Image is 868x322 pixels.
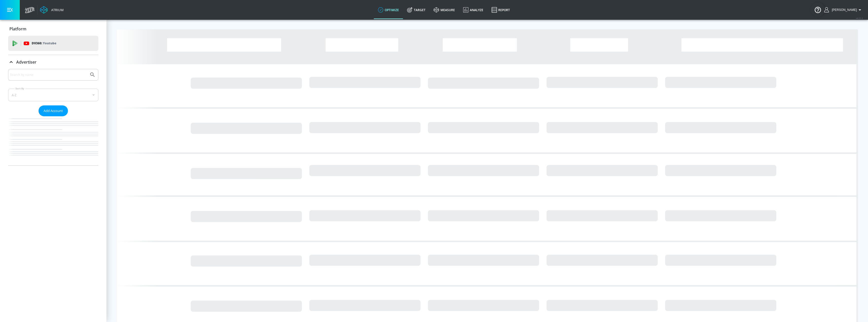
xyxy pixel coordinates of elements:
[9,26,26,32] p: Platform
[8,69,98,165] div: Advertiser
[811,3,825,17] button: Open Resource Center
[403,1,430,19] a: Target
[32,41,56,46] p: DV360:
[830,8,857,12] span: login as: justin.nim@zefr.com
[8,55,98,69] div: Advertiser
[856,17,863,20] span: v 4.22.2
[430,1,459,19] a: measure
[40,6,64,14] a: Atrium
[8,22,98,36] div: Platform
[459,1,487,19] a: Analyze
[16,59,36,65] p: Advertiser
[14,87,25,90] label: Sort By
[49,8,64,12] div: Atrium
[10,71,87,78] input: Search by name
[39,105,68,116] button: Add Account
[374,1,403,19] a: optimize
[8,36,98,51] div: DV360: Youtube
[824,7,863,13] button: [PERSON_NAME]
[8,116,98,165] nav: list of Advertiser
[8,89,98,101] div: A-Z
[487,1,514,19] a: Report
[43,41,56,46] p: Youtube
[44,108,63,114] span: Add Account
